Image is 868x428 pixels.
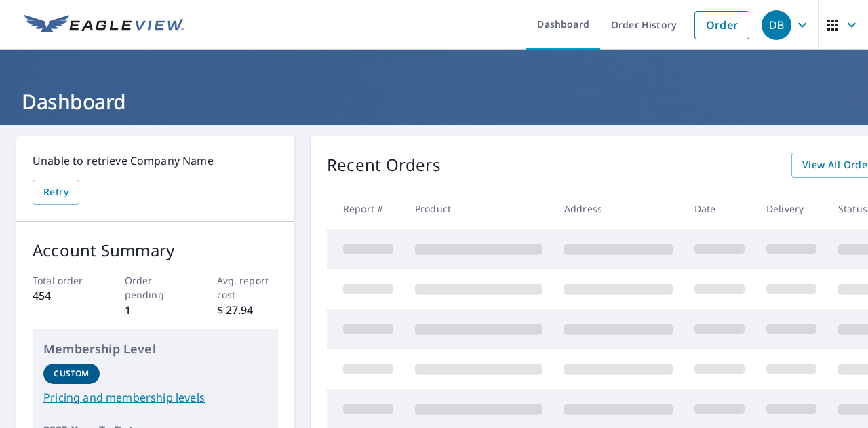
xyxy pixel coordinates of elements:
p: 454 [33,288,94,304]
th: Date [684,189,755,229]
p: Total order [33,273,94,288]
th: Delivery [755,189,827,229]
p: Membership Level [43,340,267,358]
a: Order [694,11,749,39]
th: Product [404,189,553,229]
p: 1 [125,302,186,318]
p: Avg. report cost [217,273,279,302]
button: Retry [33,180,79,205]
span: Retry [43,184,68,201]
th: Report # [327,189,404,229]
p: Recent Orders [327,153,441,178]
p: Custom [54,368,89,380]
p: Order pending [125,273,186,302]
p: Account Summary [33,238,278,262]
h1: Dashboard [16,87,852,115]
div: DB [762,10,791,40]
p: Unable to retrieve Company Name [33,153,278,169]
a: Pricing and membership levels [43,389,267,406]
img: EV Logo [24,15,184,35]
p: $ 27.94 [217,302,279,318]
th: Address [553,189,684,229]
